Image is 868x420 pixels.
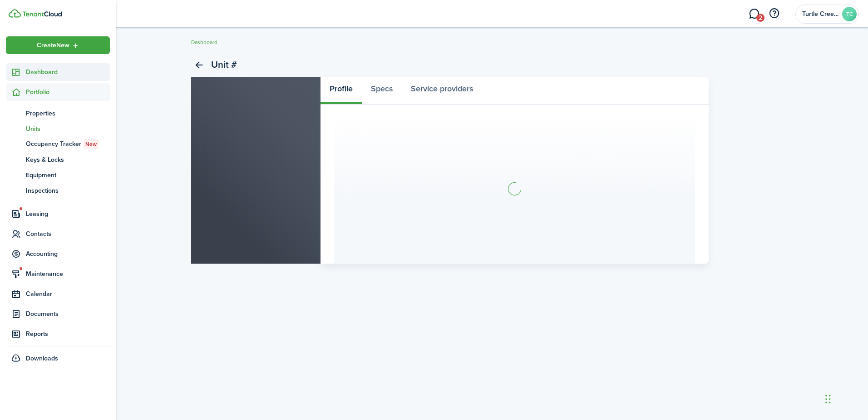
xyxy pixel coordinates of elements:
[26,155,110,165] span: Keys & Locks
[823,376,868,420] iframe: Chat Widget
[211,57,237,73] h2: Unit #
[85,140,97,148] span: New
[6,167,110,183] a: Equipment
[26,309,110,319] span: Documents
[802,11,838,17] span: Turtle Creek Townhomes
[6,105,110,121] a: Properties
[745,2,763,25] a: Messaging
[26,354,58,363] span: Downloads
[507,181,523,197] img: Loading
[6,121,110,136] a: Units
[825,385,831,413] div: Drag
[6,63,110,81] a: Dashboard
[26,229,110,239] span: Contacts
[191,57,207,73] a: Back
[6,36,110,54] button: Open menu
[26,67,110,77] span: Dashboard
[22,11,62,17] img: TenantCloud
[26,87,110,97] span: Portfolio
[6,152,110,167] a: Keys & Locks
[26,170,110,180] span: Equipment
[26,329,110,339] span: Reports
[26,249,110,259] span: Accounting
[26,109,110,118] span: Properties
[842,7,857,21] avatar-text: TC
[6,183,110,198] a: Inspections
[402,77,482,105] a: Service providers
[6,136,110,152] a: Occupancy TrackerNew
[6,325,110,343] a: Reports
[9,9,21,18] img: TenantCloud
[766,6,782,21] button: Open resource center
[26,289,110,299] span: Calendar
[26,186,110,195] span: Inspections
[26,209,110,219] span: Leasing
[26,269,110,279] span: Maintenance
[37,42,69,49] span: Create New
[362,77,402,105] a: Specs
[26,124,110,134] span: Units
[26,139,110,149] span: Occupancy Tracker
[191,38,217,46] a: Dashboard
[756,14,764,22] span: 2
